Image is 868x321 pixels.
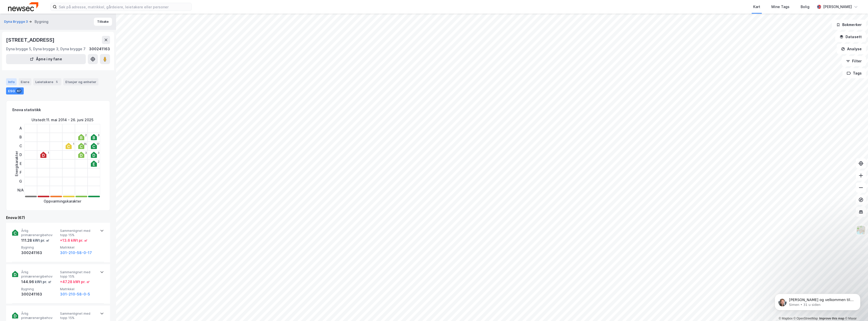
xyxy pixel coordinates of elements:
span: Sammenlignet med topp 15% [60,229,97,237]
button: 301-210-58-0-17 [60,250,92,256]
button: Dyna Brygge 3 [4,19,29,24]
div: Info [6,78,17,85]
span: Bygning [21,245,58,250]
div: kWt pr. ㎡ [34,279,51,285]
button: Filter [842,56,866,66]
div: Leietakere [33,78,61,85]
span: Årlig primærenergibehov [21,270,58,279]
div: kWt pr. ㎡ [32,237,49,243]
div: 5 [54,79,59,84]
p: Message from Simen, sent 31 u siden [22,19,87,24]
span: Årlig primærenergibehov [21,229,58,237]
div: Enova statistikk [12,107,41,113]
button: Tags [843,68,866,78]
span: Sammenlignet med topp 15% [60,270,97,279]
button: 301-210-58-0-5 [60,291,90,297]
div: G [17,177,24,186]
button: Analyse [837,44,866,54]
div: 300241163 [89,46,110,52]
button: Datasett [835,32,866,42]
a: Mapbox [779,317,793,320]
img: newsec-logo.f6e21ccffca1b3a03d2d.png [8,2,38,11]
div: Dyna brygge 5, Dyna brygge 3, Dyna brygge 7 [6,46,86,52]
div: C [17,142,24,151]
div: 300241163 [21,291,58,297]
div: 111.28 [21,237,49,243]
div: N/A [17,186,24,195]
span: Matrikkel [60,245,97,250]
iframe: Intercom notifications melding [767,283,868,318]
button: Bokmerker [832,20,866,30]
span: Bygning [21,287,58,291]
div: E [17,159,24,168]
div: 3 [85,151,87,154]
div: + 47.28 kWt pr. ㎡ [60,279,90,285]
div: Enova (67) [6,215,110,221]
div: 67 [16,88,22,93]
div: Utstedt : 11. mai 2014 - 26. juni 2025 [32,117,93,123]
div: 2 [98,160,99,163]
span: Årlig primærenergibehov [21,311,58,320]
div: 3 [98,151,99,154]
div: Etasjer og enheter [65,80,96,84]
div: Mine Tags [771,4,790,10]
button: Åpne i ny fane [6,54,86,64]
div: Oppvarmingskarakter [44,198,81,204]
span: Matrikkel [60,287,97,291]
div: B [17,133,24,142]
span: Sammenlignet med topp 15% [60,311,97,320]
div: + 13.6 kWt pr. ㎡ [60,237,88,243]
div: 35 [84,142,87,145]
div: 144.96 [21,279,51,285]
img: Z [856,225,866,235]
a: OpenStreetMap [794,317,818,320]
div: Eiere [19,78,31,85]
input: Søk på adresse, matrikkel, gårdeiere, leietakere eller personer [57,3,192,11]
div: [STREET_ADDRESS] [6,36,56,44]
div: 3 [98,134,99,137]
span: [PERSON_NAME] og velkommen til Newsec Maps, [PERSON_NAME] det er du lurer på så er det bare å ta ... [22,15,87,39]
div: A [17,124,24,133]
button: Tilbake [94,18,112,26]
div: Bygning [35,19,48,25]
div: 2 [85,134,87,137]
div: Bolig [801,4,809,10]
div: 1 [73,142,74,145]
div: [PERSON_NAME] [823,4,852,10]
div: Energikarakter [14,151,20,176]
div: D [17,151,24,159]
div: Kart [753,4,760,10]
div: 1 [48,151,49,154]
div: 300241163 [21,250,58,256]
div: 17 [97,142,99,145]
div: F [17,168,24,177]
a: Improve this map [819,317,844,320]
div: ESG [6,87,24,94]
